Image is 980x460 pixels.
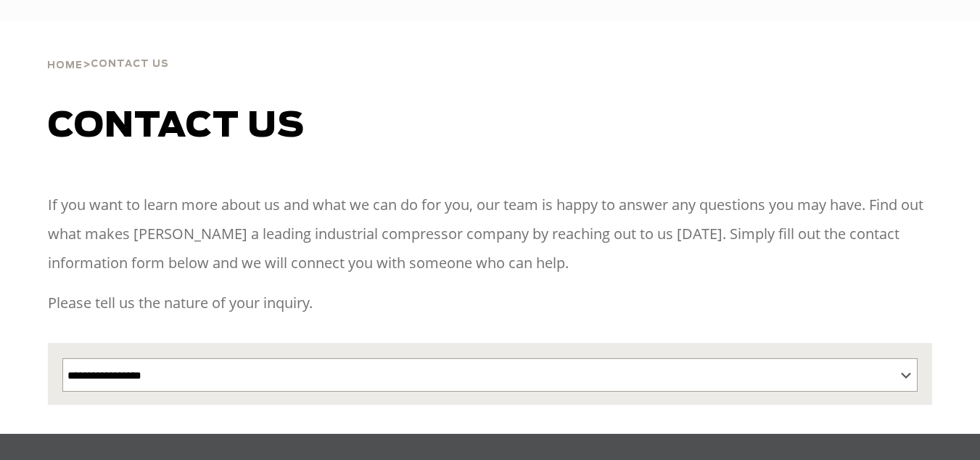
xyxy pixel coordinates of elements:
[47,58,83,71] a: Home
[48,190,932,278] p: If you want to learn more about us and what we can do for you, our team is happy to answer any qu...
[47,22,169,77] div: >
[48,288,932,318] p: Please tell us the nature of your inquiry.
[47,61,83,70] span: Home
[91,60,169,69] span: Contact Us
[48,109,305,144] span: Contact us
